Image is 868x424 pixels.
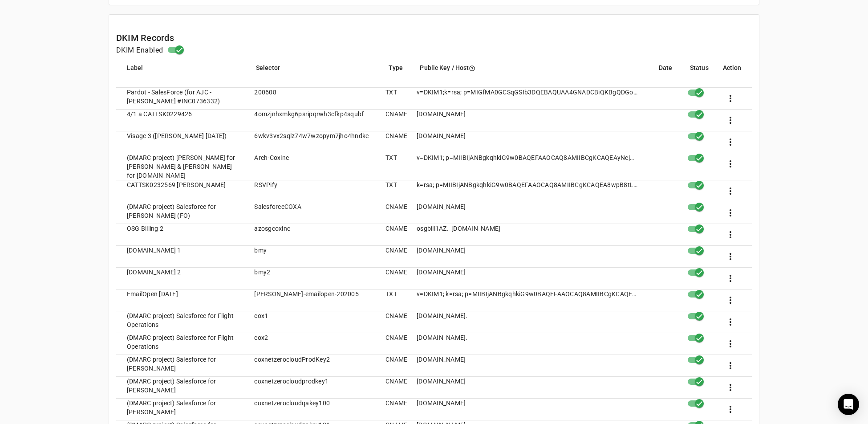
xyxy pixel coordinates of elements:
[378,246,410,268] mat-cell: CNAME
[716,63,752,88] mat-header-cell: Action
[249,63,381,88] mat-header-cell: Selector
[247,311,378,333] mat-cell: cox1
[652,63,683,88] mat-header-cell: Date
[247,88,378,110] mat-cell: 200608
[410,110,645,131] mat-cell: [DOMAIN_NAME]
[410,180,645,202] mat-cell: k=rsa; p=MIIBIjANBgkqhkiG9w0BAQEFAAOCAQ8AMIIBCgKCAQEA8wpB8tLgmWO4N5Xvnid6qGC+HHbWjrmvmhPfqIAdJ93b...
[410,311,645,333] mat-cell: [DOMAIN_NAME].
[378,355,410,377] mat-cell: CNAME
[410,224,645,246] mat-cell: osgbill1AZ._[DOMAIN_NAME]
[116,355,247,377] mat-cell: (DMARC project) Salesforce for [PERSON_NAME]
[378,131,410,153] mat-cell: CNAME
[410,355,645,377] mat-cell: [DOMAIN_NAME]
[378,268,410,289] mat-cell: CNAME
[116,311,247,333] mat-cell: (DMARC project) Salesforce for Flight Operations
[247,399,378,420] mat-cell: coxnetzerocloudqakey100
[247,268,378,289] mat-cell: bmy2
[410,289,645,311] mat-cell: v=DKIM1; k=rsa; p=MIIBIjANBgkqhkiG9w0BAQEFAAOCAQ8AMIIBCgKCAQEAn61nCZQhiW/XVKgWtzCMJmjL/2fCqNPj0MW...
[683,63,716,88] mat-header-cell: Status
[413,63,652,88] mat-header-cell: Public Key / Host
[247,289,378,311] mat-cell: [PERSON_NAME]-emailopen-202005
[247,224,378,246] mat-cell: azosgcoxinc
[378,202,410,224] mat-cell: CNAME
[116,399,247,420] mat-cell: (DMARC project) Salesforce for [PERSON_NAME]
[378,88,410,110] mat-cell: TXT
[247,202,378,224] mat-cell: SalesforceCOXA
[378,399,410,420] mat-cell: CNAME
[116,180,247,202] mat-cell: CATTSK0232569 [PERSON_NAME]
[410,202,645,224] mat-cell: [DOMAIN_NAME]
[116,88,247,110] mat-cell: Pardot - SalesForce (for AJC - [PERSON_NAME] #INC0736332)
[410,377,645,399] mat-cell: [DOMAIN_NAME]
[116,202,247,224] mat-cell: (DMARC project) Salesforce for [PERSON_NAME] (FO)
[116,268,247,289] mat-cell: [DOMAIN_NAME] 2
[116,246,247,268] mat-cell: [DOMAIN_NAME] 1
[116,45,163,56] h4: DKIM Enabled
[378,153,410,180] mat-cell: TXT
[247,153,378,180] mat-cell: Arch-Coxinc
[247,180,378,202] mat-cell: RSVPify
[378,110,410,131] mat-cell: CNAME
[247,110,378,131] mat-cell: 4omzjnhxmkg6psripqrwh3cfkp4squbf
[378,224,410,246] mat-cell: CNAME
[247,333,378,355] mat-cell: cox2
[410,399,645,420] mat-cell: [DOMAIN_NAME]
[116,333,247,355] mat-cell: (DMARC project) Salesforce for Flight Operations
[378,333,410,355] mat-cell: CNAME
[410,153,645,180] mat-cell: v=DKIM1; p=MIIBIjANBgkqhkiG9w0BAQEFAAOCAQ8AMIIBCgKCAQEAyNcjOcZuPL/BCgzgsqIlfxQTuDTFHE1wUaH0qHGy8M...
[116,63,249,88] mat-header-cell: Label
[410,246,645,268] mat-cell: [DOMAIN_NAME]
[116,153,247,180] mat-cell: (DMARC project) [PERSON_NAME] for [PERSON_NAME] & [PERSON_NAME] for [DOMAIN_NAME]
[410,333,645,355] mat-cell: [DOMAIN_NAME].
[116,224,247,246] mat-cell: OSG Billing 2
[410,131,645,153] mat-cell: [DOMAIN_NAME]
[116,289,247,311] mat-cell: EmailOpen [DATE]
[116,377,247,399] mat-cell: (DMARC project) Salesforce for [PERSON_NAME]
[378,289,410,311] mat-cell: TXT
[378,311,410,333] mat-cell: CNAME
[838,394,859,415] div: Open Intercom Messenger
[247,355,378,377] mat-cell: coxnetzerocloudProdKey2
[410,268,645,289] mat-cell: [DOMAIN_NAME]
[378,377,410,399] mat-cell: CNAME
[381,63,413,88] mat-header-cell: Type
[378,180,410,202] mat-cell: TXT
[410,88,645,110] mat-cell: v=DKIM1;k=rsa; p=MIGfMA0GCSqGSIb3DQEBAQUAA4GNADCBiQKBgQDGoQCNwAQdJBy23MrShs1EuHqK/dtDC33QrTqgWd9C...
[116,131,247,153] mat-cell: Visage 3 ([PERSON_NAME] [DATE])
[116,110,247,131] mat-cell: 4/1 a CATTSK0229426
[469,65,475,72] i: help_outline
[247,377,378,399] mat-cell: coxnetzerocloudprodkey1
[247,246,378,268] mat-cell: bmy
[116,31,174,45] mat-card-title: DKIM Records
[247,131,378,153] mat-cell: 6wkv3vx2sqlz74w7wzopym7jho4hndke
